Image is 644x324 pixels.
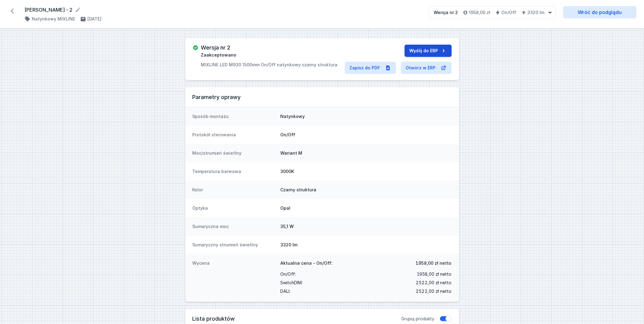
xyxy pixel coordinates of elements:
dd: Opal [281,205,452,211]
span: 2522,00 zł netto [416,287,452,296]
button: Edytuj nazwę projektu [75,7,81,13]
span: SwitchDIM : [281,278,303,287]
a: Otwórz w ERP [401,62,452,74]
span: Zaakceptowano [201,52,237,58]
dt: Protokół sterowania [193,132,276,138]
dd: 3000K [281,168,452,175]
a: Zapisz do PDF [345,62,396,74]
form: [PERSON_NAME] - 2 [24,6,421,13]
h3: Wersja nr 2 [201,45,230,51]
dt: Optyka [193,205,276,211]
span: 1958,00 zł netto [417,270,452,278]
dd: On/Off [281,132,452,138]
p: MIXLINE LED M930 1500mm On/Off natynkowy czarny struktura [201,62,338,68]
h4: 3320 lm [528,9,545,16]
dt: Kolor [193,187,276,193]
div: Wersja nr 2 [434,9,458,16]
dt: Temperatura barwowa [193,168,276,175]
dt: Sumaryczna moc [193,223,276,230]
button: Grupuj produkty [440,316,452,322]
button: Wyślij do ERP [405,45,452,57]
dd: 3320 lm [281,242,452,248]
h4: Natynkowy MIXLINE [32,16,75,22]
dd: 35,1 W [281,223,452,230]
h4: On/Off [502,9,517,16]
h3: Lista produktów [193,315,402,322]
dd: Wariant M [281,150,452,156]
dt: Wycena [193,260,276,296]
h4: [DATE] [87,16,101,22]
dt: Moc/strumień świetlny [193,150,276,156]
span: 1958,00 zł netto [416,260,452,266]
span: Grupuj produkty [402,316,435,322]
button: Wersja nr 21958,00 złOn/Off3320 lm [429,6,556,19]
dt: Sposób montażu [193,113,276,120]
h4: 1958,00 zł [469,9,491,16]
span: Aktualna cena - On/Off: [281,260,333,266]
span: DALI : [281,287,291,296]
span: 2522,00 zł netto [416,278,452,287]
dd: Czarny struktura [281,187,452,193]
a: Wróć do podglądu [563,6,637,18]
span: On/Off : [281,270,296,278]
dd: Natynkowy [281,113,452,120]
h3: Parametry oprawy [193,94,452,101]
dt: Sumaryczny strumień świetlny [193,242,276,248]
